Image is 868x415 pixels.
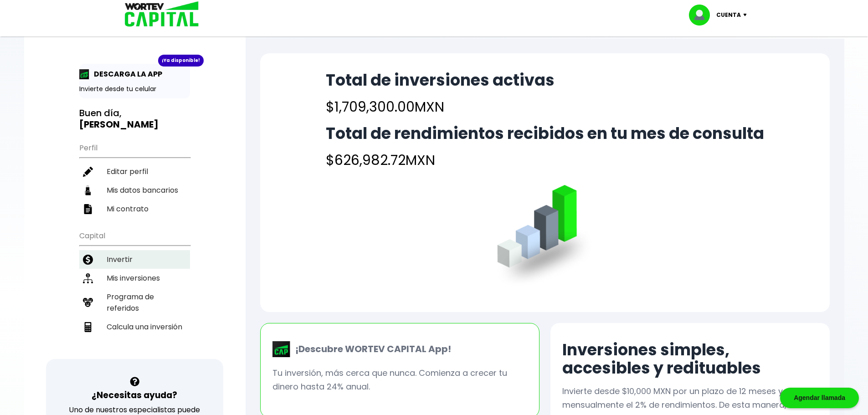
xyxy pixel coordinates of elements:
img: invertir-icon.b3b967d7.svg [83,255,93,265]
img: calculadora-icon.17d418c4.svg [83,322,93,332]
div: Agendar llamada [780,388,859,408]
p: DESCARGA LA APP [89,68,162,80]
h4: $1,709,300.00 MXN [326,97,555,117]
img: datos-icon.10cf9172.svg [83,185,93,195]
b: [PERSON_NAME] [79,118,159,131]
a: Editar perfil [79,162,190,181]
h3: ¿Necesitas ayuda? [92,389,177,402]
a: Mis datos bancarios [79,181,190,200]
img: recomiendanos-icon.9b8e9327.svg [83,297,93,307]
ul: Perfil [79,138,190,218]
h2: Total de rendimientos recibidos en tu mes de consulta [326,124,764,143]
img: editar-icon.952d3147.svg [83,167,93,177]
p: ¡Descubre WORTEV CAPITAL App! [291,342,451,356]
img: grafica.516fef24.png [493,185,596,288]
a: Calcula una inversión [79,318,190,336]
a: Programa de referidos [79,287,190,318]
div: ¡Ya disponible! [158,55,204,67]
a: Mis inversiones [79,269,190,287]
h2: Inversiones simples, accesibles y redituables [562,341,818,377]
p: Invierte desde tu celular [79,84,190,94]
h4: $626,982.72 MXN [326,150,764,170]
h3: Buen día, [79,108,190,130]
img: wortev-capital-app-icon [272,341,291,358]
a: Invertir [79,250,190,269]
img: contrato-icon.f2db500c.svg [83,204,93,214]
ul: Capital [79,225,190,359]
img: icon-down [741,14,753,16]
h2: Total de inversiones activas [326,71,555,89]
img: inversiones-icon.6695dc30.svg [83,273,93,283]
p: Cuenta [716,8,741,22]
img: app-icon [79,69,89,79]
img: profile-image [689,5,716,26]
p: Tu inversión, más cerca que nunca. Comienza a crecer tu dinero hasta 24% anual. [272,366,527,394]
a: Mi contrato [79,200,190,218]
